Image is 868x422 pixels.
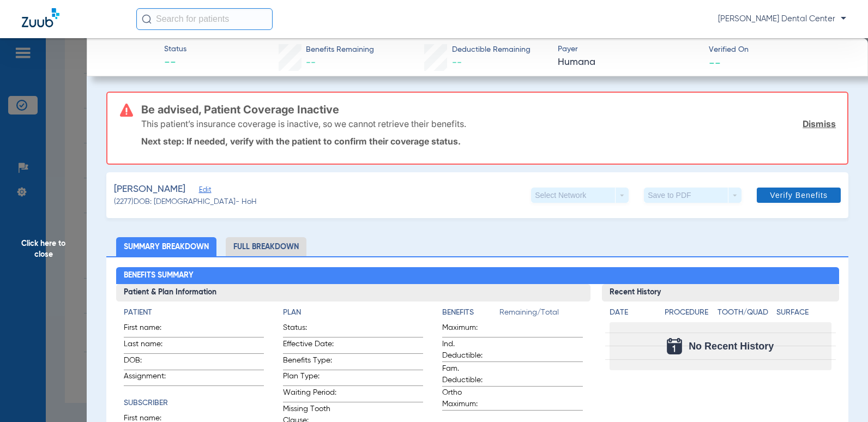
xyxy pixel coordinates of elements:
[306,58,316,68] span: --
[136,8,273,30] input: Search for patients
[124,371,177,385] span: Assignment:
[141,118,466,129] p: This patient’s insurance coverage is inactive, so we cannot retrieve their benefits.
[452,58,462,68] span: --
[283,387,336,402] span: Waiting Period:
[124,355,177,370] span: DOB:
[689,341,774,352] span: No Recent History
[306,44,374,56] span: Benefits Remaining
[116,284,590,302] h3: Patient & Plan Information
[709,44,851,56] span: Verified On
[667,338,682,354] img: Calendar
[124,322,177,337] span: First name:
[283,307,423,318] h4: Plan
[442,322,496,337] span: Maximum:
[124,397,264,409] h4: Subscriber
[22,8,59,27] img: Zuub Logo
[442,307,499,318] h4: Benefits
[141,104,836,115] h3: Be advised, Patient Coverage Inactive
[226,237,306,256] li: Full Breakdown
[610,307,655,318] h4: Date
[142,14,152,24] img: Search Icon
[164,56,186,71] span: --
[442,307,499,322] app-breakdown-title: Benefits
[499,307,582,322] span: Remaining/Total
[452,44,531,56] span: Deductible Remaining
[757,188,841,203] button: Verify Benefits
[199,186,209,196] span: Edit
[718,14,846,25] span: [PERSON_NAME] Dental Center
[770,191,828,200] span: Verify Benefits
[602,284,839,302] h3: Recent History
[665,307,714,322] app-breakdown-title: Procedure
[116,237,216,256] li: Summary Breakdown
[803,118,836,129] a: Dismiss
[442,363,496,386] span: Fam. Deductible:
[665,307,714,318] h4: Procedure
[610,307,655,322] app-breakdown-title: Date
[114,183,185,196] span: [PERSON_NAME]
[283,322,336,337] span: Status:
[116,267,839,285] h2: Benefits Summary
[718,307,773,318] h4: Tooth/Quad
[442,339,496,361] span: Ind. Deductible:
[442,387,496,410] span: Ortho Maximum:
[283,339,336,353] span: Effective Date:
[283,371,336,385] span: Plan Type:
[283,355,336,370] span: Benefits Type:
[114,196,257,208] span: (2277) DOB: [DEMOGRAPHIC_DATA] - HoH
[558,56,700,69] span: Humana
[120,104,133,117] img: error-icon
[124,339,177,353] span: Last name:
[558,44,700,55] span: Payer
[164,44,186,55] span: Status
[709,57,721,68] span: --
[718,307,773,322] app-breakdown-title: Tooth/Quad
[776,307,831,322] app-breakdown-title: Surface
[141,136,836,147] p: Next step: If needed, verify with the patient to confirm their coverage status.
[776,307,831,318] h4: Surface
[124,307,264,318] h4: Patient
